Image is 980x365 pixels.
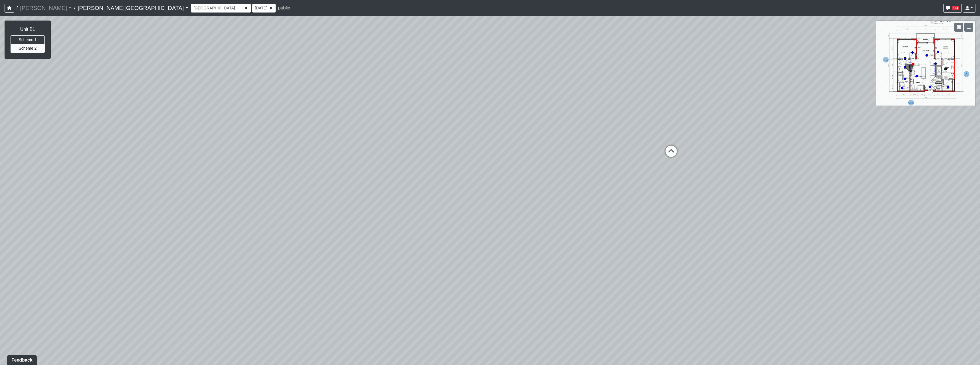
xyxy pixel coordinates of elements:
span: public [278,5,290,10]
button: Scheme 2 [11,44,45,53]
span: 104 [952,6,959,10]
span: / [72,2,77,14]
a: [PERSON_NAME] [20,2,72,14]
span: / [14,2,20,14]
iframe: Ybug feedback widget [4,354,38,365]
button: Scheme 1 [11,35,45,44]
h6: Unit B1 [11,27,45,32]
a: [PERSON_NAME][GEOGRAPHIC_DATA] [77,2,189,14]
button: 104 [943,4,962,13]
